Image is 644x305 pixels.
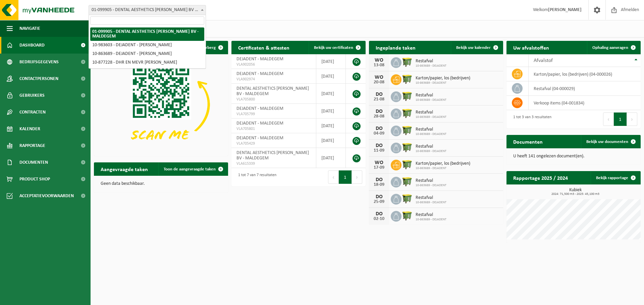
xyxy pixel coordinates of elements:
span: Kalender [19,121,40,137]
td: [DATE] [316,54,346,69]
span: Restafval [416,195,446,201]
span: Contracten [19,104,46,121]
span: Karton/papier, los (bedrijven) [416,76,470,81]
p: Geen data beschikbaar. [101,181,221,186]
span: 10-863689 - DEJADENT [416,132,446,136]
td: [DATE] [316,133,346,148]
div: DO [372,92,386,97]
td: [DATE] [316,119,346,133]
span: Verberg [201,46,216,50]
div: 11-09 [372,148,386,153]
img: WB-1100-HPE-GN-50 [401,159,413,170]
img: WB-1100-HPE-GN-50 [401,56,413,68]
a: Bekijk uw documenten [581,135,640,148]
span: DENTAL AESTHETICS [PERSON_NAME] BV - MALDEGEM [236,86,309,96]
span: VLA705429 [236,141,311,146]
div: 28-08 [372,114,386,119]
button: 1 [339,170,352,184]
li: 10-983603 - DEJADENT - [PERSON_NAME] [90,41,204,50]
h2: Documenten [506,135,549,148]
h3: Kubiek [510,188,641,196]
a: Ophaling aanvragen [587,41,640,54]
h2: Uw afvalstoffen [506,41,556,54]
span: Afvalstof [534,58,553,63]
div: WO [372,58,386,63]
button: Previous [603,112,614,126]
span: 10-863689 - DEJADENT [416,98,446,102]
span: Gebruikers [19,87,45,104]
li: 10-877228 - DHR EN MEVR [PERSON_NAME] [90,58,204,67]
div: 1 tot 3 van 3 resultaten [510,112,551,127]
span: Restafval [416,178,446,183]
div: 02-10 [372,217,386,221]
button: Verberg [196,41,227,54]
a: Bekijk uw kalender [451,41,502,54]
div: 13-08 [372,63,386,68]
div: DO [372,126,386,131]
div: 1 tot 7 van 7 resultaten [235,170,276,184]
td: [DATE] [316,69,346,84]
span: Restafval [416,59,446,64]
span: Contactpersonen [19,70,58,87]
a: Toon de aangevraagde taken [158,162,227,176]
span: VLA705800 [236,97,311,102]
span: 01-099905 - DENTAL AESTHETICS DE JAEGER BV - MALDEGEM [89,5,206,15]
div: DO [372,143,386,148]
span: Navigatie [19,20,40,37]
span: Ophaling aanvragen [592,46,628,50]
img: WB-1100-HPE-GN-50 [401,142,413,153]
span: VLA705799 [236,111,311,117]
span: Dashboard [19,37,45,54]
div: 18-09 [372,182,386,187]
img: WB-1100-HPE-GN-50 [401,210,413,221]
button: 1 [614,112,627,126]
span: Documenten [19,154,48,171]
li: 01-099905 - DENTAL AESTHETICS [PERSON_NAME] BV - MALDEGEM [90,27,204,41]
span: VLA902974 [236,77,311,82]
img: WB-1100-HPE-GN-50 [401,73,413,85]
div: 25-09 [372,200,386,204]
h2: Certificaten & attesten [231,41,296,54]
td: [DATE] [316,148,346,168]
span: Product Shop [19,171,50,187]
p: U heeft 141 ongelezen document(en). [513,154,634,159]
span: VLA705801 [236,126,311,132]
span: Toon de aangevraagde taken [164,167,216,171]
span: 10-863689 - DEJADENT [416,64,446,68]
img: WB-1100-HPE-GN-50 [401,107,413,119]
h2: Aangevraagde taken [94,162,155,175]
div: WO [372,160,386,165]
button: Next [627,112,637,126]
h2: Ingeplande taken [369,41,422,54]
span: 10-863689 - DEJADENT [416,201,446,205]
span: Rapportage [19,137,45,154]
span: 10-863689 - DEJADENT [416,166,470,170]
td: karton/papier, los (bedrijven) (04-000026) [529,67,641,81]
span: Karton/papier, los (bedrijven) [416,161,470,166]
span: 10-863689 - DEJADENT [416,149,446,153]
td: restafval (04-000029) [529,81,641,96]
img: WB-1100-HPE-GN-50 [401,90,413,102]
button: Previous [328,170,339,184]
span: DEJADENT - MALDEGEM [236,57,283,62]
span: DEJADENT - MALDEGEM [236,121,283,126]
td: [DATE] [316,84,346,104]
span: 01-099905 - DENTAL AESTHETICS DE JAEGER BV - MALDEGEM [89,5,206,15]
div: DO [372,109,386,114]
button: Next [352,170,362,184]
span: 10-863689 - DEJADENT [416,81,470,85]
span: Restafval [416,212,446,218]
td: verkoop items (04-001834) [529,96,641,110]
span: Bedrijfsgegevens [19,54,59,70]
div: WO [372,75,386,80]
span: DENTAL AESTHETICS [PERSON_NAME] BV - MALDEGEM [236,150,309,161]
span: DEJADENT - MALDEGEM [236,136,283,141]
div: 20-08 [372,80,386,85]
img: Download de VHEPlus App [94,54,228,155]
span: 10-863689 - DEJADENT [416,218,446,222]
a: Bekijk uw certificaten [309,41,365,54]
span: Bekijk uw certificaten [314,46,353,50]
span: VLA902056 [236,62,311,67]
div: 04-09 [372,131,386,136]
span: Bekijk uw documenten [586,140,628,144]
